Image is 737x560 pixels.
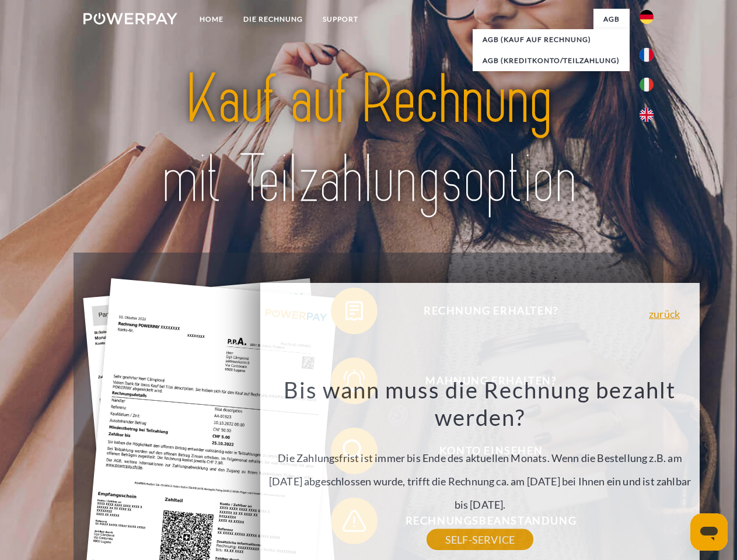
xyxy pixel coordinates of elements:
a: AGB (Kreditkonto/Teilzahlung) [473,50,630,71]
img: it [640,78,654,92]
img: en [640,108,654,122]
a: agb [593,9,630,30]
iframe: Schaltfläche zum Öffnen des Messaging-Fensters [690,513,728,551]
a: DIE RECHNUNG [233,9,313,30]
h3: Bis wann muss die Rechnung bezahlt werden? [267,376,693,432]
img: de [640,10,654,24]
img: title-powerpay_de.svg [111,56,626,223]
a: Home [190,9,233,30]
a: SUPPORT [313,9,368,30]
a: AGB (Kauf auf Rechnung) [473,29,630,50]
a: zurück [649,309,680,319]
a: SELF-SERVICE [427,529,533,550]
div: Die Zahlungsfrist ist immer bis Ende des aktuellen Monats. Wenn die Bestellung z.B. am [DATE] abg... [267,376,693,540]
img: logo-powerpay-white.svg [83,13,177,24]
img: fr [640,48,654,62]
